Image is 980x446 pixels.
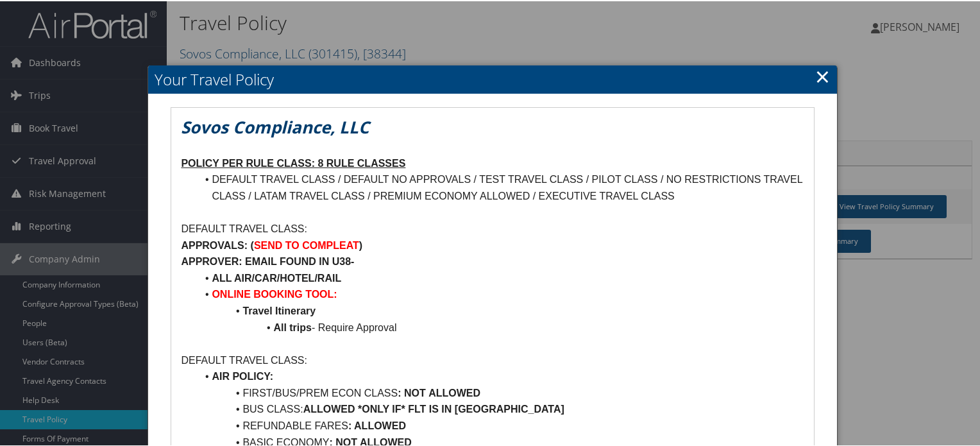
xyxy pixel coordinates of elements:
strong: ONLINE BOOKING TOOL: [212,287,337,298]
strong: : ALLOWED [348,419,406,430]
li: - Require Approval [196,318,804,335]
p: DEFAULT TRAVEL CLASS: [181,351,804,368]
strong: ALL AIR/CAR/HOTEL/RAIL [212,271,341,282]
p: DEFAULT TRAVEL CLASS: [181,219,804,236]
strong: APPROVER: EMAIL FOUND IN U38- [181,255,354,266]
strong: ( [251,239,254,250]
strong: ALLOWED [428,386,480,397]
strong: Travel Itinerary [242,304,316,315]
a: Close [815,62,830,88]
strong: : NOT [398,386,426,397]
em: Sovos Compliance, LLC [181,114,369,137]
u: POLICY PER RULE CLASS: 8 RULE CLASSES [181,157,405,167]
strong: APPROVALS: [181,239,248,250]
strong: AIR POLICY: [212,370,273,381]
li: DEFAULT TRAVEL CLASS / DEFAULT NO APPROVALS / TEST TRAVEL CLASS / PILOT CLASS / NO RESTRICTIONS T... [196,170,804,203]
li: BUS CLASS: [196,400,804,416]
strong: All trips [273,321,312,332]
h2: Your Travel Policy [148,64,836,92]
strong: ) [359,239,362,250]
strong: SEND TO COMPLEAT [254,239,359,250]
li: REFUNDABLE FARES [196,416,804,433]
strong: ALLOWED *ONLY IF* FLT IS IN [GEOGRAPHIC_DATA] [303,402,564,413]
li: FIRST/BUS/PREM ECON CLASS [196,384,804,400]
